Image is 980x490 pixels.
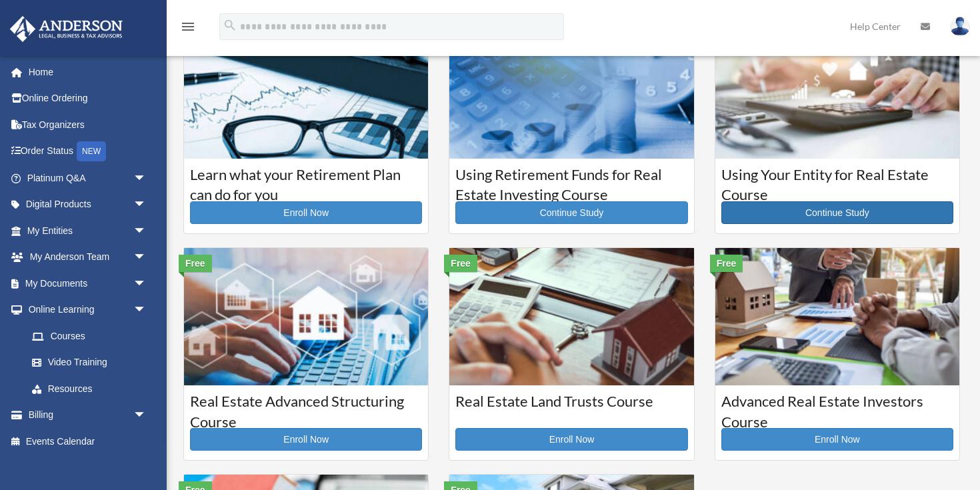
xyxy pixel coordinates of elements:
span: arrow_drop_down [133,297,160,324]
img: User Pic [950,17,970,36]
a: Enroll Now [721,428,953,451]
span: arrow_drop_down [133,244,160,271]
a: Platinum Q&Aarrow_drop_down [9,165,167,191]
h3: Learn what your Retirement Plan can do for you [190,165,422,198]
div: Free [179,255,212,272]
span: arrow_drop_down [133,191,160,219]
span: arrow_drop_down [133,165,160,192]
a: My Documentsarrow_drop_down [9,270,167,297]
a: Home [9,59,167,85]
a: Order StatusNEW [9,138,167,165]
i: search [223,18,237,33]
img: Anderson Advisors Platinum Portal [6,16,127,42]
a: Online Ordering [9,85,167,112]
a: Digital Productsarrow_drop_down [9,191,167,218]
a: Billingarrow_drop_down [9,402,167,429]
h3: Using Your Entity for Real Estate Course [721,165,953,198]
div: Free [444,255,477,272]
h3: Using Retirement Funds for Real Estate Investing Course [455,165,687,198]
a: Courses [19,323,160,349]
h3: Real Estate Advanced Structuring Course [190,391,422,425]
a: My Entitiesarrow_drop_down [9,217,167,244]
a: Video Training [19,349,167,376]
a: Enroll Now [455,428,687,451]
a: Online Learningarrow_drop_down [9,297,167,323]
a: Resources [19,375,167,402]
span: arrow_drop_down [133,217,160,245]
a: Events Calendar [9,428,167,455]
a: Tax Organizers [9,111,167,138]
a: My Anderson Teamarrow_drop_down [9,244,167,271]
a: Continue Study [721,201,953,224]
a: menu [180,23,196,35]
span: arrow_drop_down [133,402,160,429]
h3: Real Estate Land Trusts Course [455,391,687,425]
a: Enroll Now [190,428,422,451]
i: menu [180,19,196,35]
h3: Advanced Real Estate Investors Course [721,391,953,425]
a: Enroll Now [190,201,422,224]
div: NEW [77,141,106,161]
span: arrow_drop_down [133,270,160,297]
a: Continue Study [455,201,687,224]
div: Free [710,255,743,272]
